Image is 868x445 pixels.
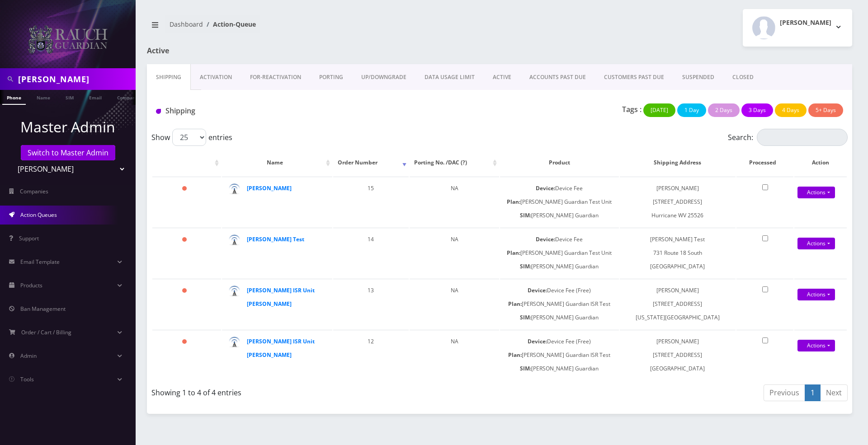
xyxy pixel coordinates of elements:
[247,337,315,359] a: [PERSON_NAME] ISR Unit [PERSON_NAME]
[19,234,39,242] span: Support
[333,150,409,176] th: Order Number: activate to sort column ascending
[85,90,106,104] a: Email
[764,384,805,401] a: Previous
[20,305,66,313] span: Ban Management
[536,184,555,192] b: Device:
[780,19,831,27] h2: [PERSON_NAME]
[222,150,332,176] th: Name: activate to sort column ascending
[27,24,108,55] img: Rauch
[500,228,619,278] td: Device Fee [PERSON_NAME] Guardian Test Unit [PERSON_NAME] Guardian
[794,150,847,176] th: Action
[620,177,736,227] td: [PERSON_NAME] [STREET_ADDRESS] Hurricane WV 25526
[333,279,409,329] td: 13
[18,70,133,88] input: Search in Company
[152,150,221,176] th: : activate to sort column ascending
[113,90,143,104] a: Company
[32,90,55,104] a: Name
[151,384,493,398] div: Showing 1 to 4 of 4 entries
[500,150,619,176] th: Product
[20,281,42,289] span: Products
[673,64,723,90] a: SUSPENDED
[147,47,373,55] h1: Active
[643,103,675,117] button: [DATE]
[528,286,547,294] b: Device:
[622,104,642,115] p: Tags :
[2,90,26,105] a: Phone
[247,184,292,192] a: [PERSON_NAME]
[797,340,835,351] a: Actions
[156,109,161,114] img: Shipping
[520,211,531,219] b: SIM:
[20,258,60,266] span: Email Template
[20,211,57,219] span: Action Queues
[415,64,484,90] a: DATA USAGE LIMIT
[797,238,835,249] a: Actions
[708,103,740,117] button: 2 Days
[21,145,115,160] a: Switch to Master Admin
[410,228,499,278] td: NA
[728,129,848,146] label: Search:
[247,286,315,308] a: [PERSON_NAME] ISR Unit [PERSON_NAME]
[352,64,415,90] a: UP/DOWNGRADE
[20,352,37,360] span: Admin
[741,103,773,117] button: 3 Days
[820,384,848,401] a: Next
[743,9,852,47] button: [PERSON_NAME]
[507,198,520,206] b: Plan:
[151,129,232,146] label: Show entries
[333,177,409,227] td: 15
[520,314,531,321] b: SIM:
[203,19,256,29] li: Action-Queue
[500,330,619,380] td: Device Fee (Free) [PERSON_NAME] Guardian ISR Test [PERSON_NAME] Guardian
[797,187,835,198] a: Actions
[536,235,555,243] b: Device:
[147,15,493,41] nav: breadcrumb
[620,330,736,380] td: [PERSON_NAME] [STREET_ADDRESS] [GEOGRAPHIC_DATA]
[241,64,310,90] a: FOR-REActivation
[333,228,409,278] td: 14
[808,103,843,117] button: 5+ Days
[410,330,499,380] td: NA
[620,150,736,176] th: Shipping Address
[191,64,241,90] a: Activation
[520,64,595,90] a: ACCOUNTS PAST DUE
[620,279,736,329] td: [PERSON_NAME] [STREET_ADDRESS] [US_STATE][GEOGRAPHIC_DATA]
[797,289,835,300] a: Actions
[528,337,547,345] b: Device:
[775,103,807,117] button: 4 Days
[61,90,78,104] a: SIM
[247,235,304,243] a: [PERSON_NAME] Test
[20,187,48,195] span: Companies
[520,262,531,270] b: SIM:
[156,107,376,115] h1: Shipping
[520,365,531,372] b: SIM:
[620,228,736,278] td: [PERSON_NAME] Test 731 Route 18 South [GEOGRAPHIC_DATA]
[508,300,522,308] b: Plan:
[147,64,191,90] a: Shipping
[677,103,706,117] button: 1 Day
[805,384,821,401] a: 1
[757,129,848,146] input: Search:
[500,177,619,227] td: Device Fee [PERSON_NAME] Guardian Test Unit [PERSON_NAME] Guardian
[508,351,522,359] b: Plan:
[484,64,520,90] a: ACTIVE
[410,177,499,227] td: NA
[310,64,352,90] a: PORTING
[500,279,619,329] td: Device Fee (Free) [PERSON_NAME] Guardian ISR Test [PERSON_NAME] Guardian
[410,279,499,329] td: NA
[736,150,793,176] th: Processed: activate to sort column ascending
[170,20,203,28] a: Dashboard
[20,375,34,383] span: Tools
[507,249,520,257] b: Plan:
[333,330,409,380] td: 12
[172,129,206,146] select: Showentries
[595,64,673,90] a: CUSTOMERS PAST DUE
[723,64,763,90] a: CLOSED
[410,150,499,176] th: Porting No. /DAC (?): activate to sort column ascending
[21,328,71,336] span: Order / Cart / Billing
